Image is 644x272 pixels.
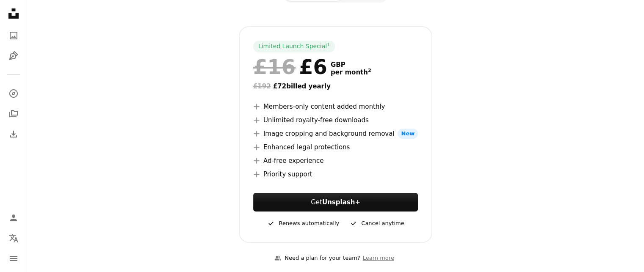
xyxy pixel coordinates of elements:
[5,27,22,44] a: Photos
[349,218,404,228] div: Cancel anytime
[253,82,271,90] span: £192
[5,105,22,122] a: Collections
[327,42,330,47] sup: 1
[274,254,360,263] div: Need a plan for your team?
[398,129,418,139] span: New
[253,156,418,166] li: Ad-free experience
[325,42,332,51] a: 1
[360,251,397,265] a: Learn more
[253,142,418,152] li: Enhanced legal protections
[267,218,339,228] div: Renews automatically
[253,102,418,112] li: Members-only content added monthly
[5,230,22,247] button: Language
[331,61,371,69] span: GBP
[5,209,22,226] a: Log in / Sign up
[5,85,22,102] a: Explore
[5,5,22,24] a: Home — Unsplash
[253,56,327,78] div: £6
[331,69,371,76] span: per month
[253,115,418,125] li: Unlimited royalty-free downloads
[5,126,22,143] a: Download History
[253,81,418,91] div: £72 billed yearly
[366,69,373,76] a: 2
[5,250,22,267] button: Menu
[368,68,371,73] sup: 2
[253,129,418,139] li: Image cropping and background removal
[253,193,418,212] button: GetUnsplash+
[253,169,418,179] li: Priority support
[5,47,22,64] a: Illustrations
[253,56,296,78] span: £16
[253,41,335,52] div: Limited Launch Special
[322,198,360,206] strong: Unsplash+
